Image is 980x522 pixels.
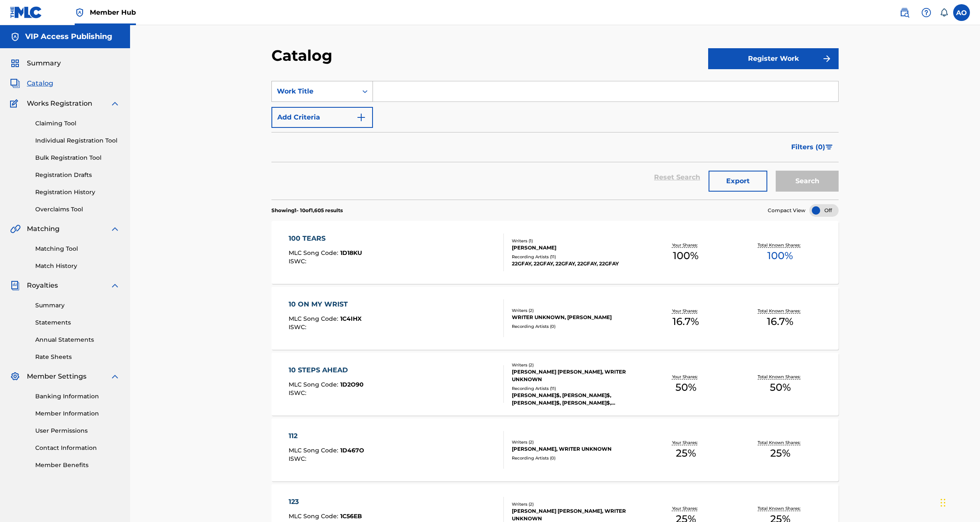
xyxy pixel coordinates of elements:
[672,374,700,380] p: Your Shares:
[10,78,20,88] img: Catalog
[289,455,308,462] span: ISWC :
[512,439,639,445] div: Writers ( 2 )
[512,455,639,461] div: Recording Artists ( 0 )
[938,482,980,522] div: Chat Widget
[767,248,793,263] span: 100 %
[758,374,803,380] p: Total Known Shares:
[921,8,931,18] img: help
[512,260,639,267] div: 22GFAY, 22GFAY, 22GFAY, 22GFAY, 22GFAY
[770,380,791,395] span: 50 %
[826,145,833,150] img: filter
[512,445,639,453] div: [PERSON_NAME], WRITER UNKNOWN
[271,107,373,128] button: Add Criteria
[340,315,362,322] span: 1C4IHX
[758,505,803,512] p: Total Known Shares:
[512,314,639,321] div: WRITER UNKNOWN, [PERSON_NAME]
[758,308,803,314] p: Total Known Shares:
[35,426,120,435] a: User Permissions
[27,99,92,109] span: Works Registration
[10,58,20,68] img: Summary
[35,353,120,361] a: Rate Sheets
[289,257,308,265] span: ISWC :
[289,234,362,244] div: 100 TEARS
[289,389,308,397] span: ISWC :
[672,308,700,314] p: Your Shares:
[289,315,340,322] span: MLC Song Code :
[512,323,639,330] div: Recording Artists ( 0 )
[35,409,120,418] a: Member Information
[10,99,21,109] img: Works Registration
[786,137,839,158] button: Filters (0)
[289,497,362,507] div: 123
[10,32,20,42] img: Accounts
[896,4,913,21] a: Public Search
[35,335,120,344] a: Annual Statements
[110,99,120,109] img: expand
[758,242,803,248] p: Total Known Shares:
[35,153,120,162] a: Bulk Registration Tool
[512,362,639,368] div: Writers ( 2 )
[271,221,839,284] a: 100 TEARSMLC Song Code:1D18KUISWC:Writers (1)[PERSON_NAME]Recording Artists (11)22GFAY, 22GFAY, 2...
[35,444,120,452] a: Contact Information
[271,418,839,481] a: 112MLC Song Code:1D467OISWC:Writers (2)[PERSON_NAME], WRITER UNKNOWNRecording Artists (0)Your Sha...
[953,4,970,21] div: User Menu
[27,224,60,234] span: Matching
[768,207,805,214] span: Compact View
[289,249,340,257] span: MLC Song Code :
[340,512,362,520] span: 1C56EB
[289,323,308,331] span: ISWC :
[770,446,790,461] span: 25 %
[271,46,336,65] h2: Catalog
[27,78,53,88] span: Catalog
[512,501,639,507] div: Writers ( 2 )
[10,78,53,88] a: CatalogCatalog
[676,446,696,461] span: 25 %
[35,461,120,470] a: Member Benefits
[35,119,120,128] a: Claiming Tool
[25,32,112,42] h5: VIP Access Publishing
[10,371,20,382] img: Member Settings
[675,380,696,395] span: 50 %
[672,439,700,446] p: Your Shares:
[672,242,700,248] p: Your Shares:
[767,314,793,329] span: 16.7 %
[941,490,946,515] div: Drag
[35,262,120,270] a: Match History
[512,307,639,314] div: Writers ( 2 )
[27,58,61,68] span: Summary
[10,6,42,18] img: MLC Logo
[709,171,767,192] button: Export
[289,299,362,309] div: 10 ON MY WRIST
[35,244,120,253] a: Matching Tool
[10,58,61,68] a: SummarySummary
[672,505,700,512] p: Your Shares:
[340,381,364,388] span: 1D2O90
[512,385,639,392] div: Recording Artists ( 11 )
[512,254,639,260] div: Recording Artists ( 11 )
[110,280,120,291] img: expand
[791,142,825,152] span: Filters ( 0 )
[512,392,639,407] div: [PERSON_NAME]$, [PERSON_NAME]$, [PERSON_NAME]$, [PERSON_NAME]$, [PERSON_NAME]$
[512,238,639,244] div: Writers ( 1 )
[289,365,364,375] div: 10 STEPS AHEAD
[340,447,364,454] span: 1D467O
[10,280,20,291] img: Royalties
[35,188,120,197] a: Registration History
[277,86,352,96] div: Work Title
[289,381,340,388] span: MLC Song Code :
[35,136,120,145] a: Individual Registration Tool
[35,392,120,401] a: Banking Information
[822,54,832,64] img: f7272a7cc735f4ea7f67.svg
[35,318,120,327] a: Statements
[940,8,948,17] div: Notifications
[271,81,839,200] form: Search Form
[356,112,366,122] img: 9d2ae6d4665cec9f34b9.svg
[673,248,699,263] span: 100 %
[708,48,839,69] button: Register Work
[758,439,803,446] p: Total Known Shares:
[35,301,120,310] a: Summary
[271,207,343,214] p: Showing 1 - 10 of 1,605 results
[271,353,839,416] a: 10 STEPS AHEADMLC Song Code:1D2O90ISWC:Writers (2)[PERSON_NAME] [PERSON_NAME], WRITER UNKNOWNReco...
[110,371,120,382] img: expand
[10,224,21,234] img: Matching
